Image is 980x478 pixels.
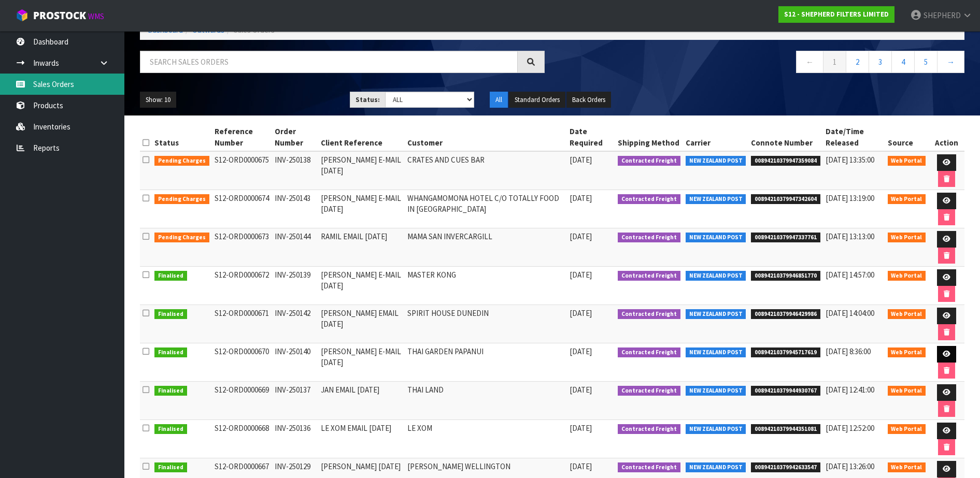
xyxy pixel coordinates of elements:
td: MAMA SAN INVERCARGILL [405,228,566,267]
th: Connote Number [748,123,823,151]
td: S12-ORD0000669 [212,382,273,420]
td: SPIRIT HOUSE DUNEDIN [405,305,566,343]
span: 00894210379946429986 [751,309,820,320]
td: S12-ORD0000672 [212,267,273,305]
span: NEW ZEALAND POST [686,194,746,205]
span: Contracted Freight [618,424,680,434]
span: Web Portal [888,347,926,358]
td: RAMIL EMAIL [DATE] [318,228,405,267]
span: Finalised [154,424,187,434]
th: Shipping Method [615,123,683,151]
a: 4 [891,51,915,73]
span: NEW ZEALAND POST [686,462,746,473]
strong: Status: [356,95,380,104]
th: Customer [405,123,566,151]
span: Pending Charges [154,233,209,243]
span: NEW ZEALAND POST [686,309,746,320]
th: Client Reference [318,123,405,151]
small: WMS [88,11,104,21]
td: INV-250143 [272,190,318,228]
span: [DATE] 13:13:00 [826,231,874,241]
span: [DATE] 13:35:00 [826,155,874,165]
span: Pending Charges [154,194,209,205]
span: NEW ZEALAND POST [686,424,746,434]
span: 00894210379947342604 [751,194,820,205]
span: Web Portal [888,309,926,320]
th: Status [152,123,212,151]
td: LE XOM EMAIL [DATE] [318,420,405,458]
span: NEW ZEALAND POST [686,347,746,358]
span: Finalised [154,347,187,358]
span: Web Portal [888,386,926,396]
span: Contracted Freight [618,233,680,243]
span: 00894210379946851770 [751,271,820,281]
button: All [490,92,508,108]
span: Contracted Freight [618,386,680,396]
a: → [937,51,964,73]
span: 00894210379947337761 [751,233,820,243]
span: [DATE] [570,193,592,203]
span: [DATE] 12:52:00 [826,423,874,433]
span: Web Portal [888,424,926,434]
span: [DATE] [570,231,592,241]
td: INV-250139 [272,267,318,305]
span: ProStock [33,9,86,22]
a: 5 [914,51,938,73]
span: [DATE] [570,270,592,280]
th: Date/Time Released [823,123,885,151]
span: 00894210379944930767 [751,386,820,396]
span: 00894210379944351081 [751,424,820,434]
td: CRATES AND CUES BAR [405,151,566,190]
td: [PERSON_NAME] E-MAIL [DATE] [318,151,405,190]
span: Web Portal [888,462,926,473]
button: Standard Orders [509,92,565,108]
td: INV-250136 [272,420,318,458]
a: 1 [823,51,846,73]
span: [DATE] 12:41:00 [826,385,874,395]
span: Contracted Freight [618,462,680,473]
span: Contracted Freight [618,347,680,358]
td: INV-250138 [272,151,318,190]
td: [PERSON_NAME] E-MAIL [DATE] [318,343,405,382]
span: NEW ZEALAND POST [686,156,746,166]
img: cube-alt.png [16,9,29,22]
span: Web Portal [888,194,926,205]
td: JAN EMAIL [DATE] [318,382,405,420]
span: [DATE] 14:04:00 [826,308,874,318]
button: Back Orders [566,92,611,108]
nav: Page navigation [560,51,965,76]
span: [DATE] [570,155,592,165]
span: [DATE] 14:57:00 [826,270,874,280]
th: Action [928,123,964,151]
button: Show: 10 [140,92,176,108]
td: S12-ORD0000670 [212,343,273,382]
span: Pending Charges [154,156,209,166]
a: ← [796,51,823,73]
td: INV-250137 [272,382,318,420]
span: Contracted Freight [618,194,680,205]
span: Contracted Freight [618,309,680,320]
span: Contracted Freight [618,271,680,281]
span: Finalised [154,309,187,320]
td: MASTER KONG [405,267,566,305]
td: [PERSON_NAME] E-MAIL [DATE] [318,190,405,228]
a: 3 [869,51,892,73]
span: 00894210379945717619 [751,347,820,358]
th: Carrier [683,123,749,151]
th: Reference Number [212,123,273,151]
a: 2 [846,51,869,73]
span: NEW ZEALAND POST [686,386,746,396]
td: INV-250142 [272,305,318,343]
td: THAI GARDEN PAPANUI [405,343,566,382]
td: THAI LAND [405,382,566,420]
td: S12-ORD0000673 [212,228,273,267]
td: [PERSON_NAME] EMAIL [DATE] [318,305,405,343]
strong: S12 - SHEPHERD FILTERS LIMITED [784,10,889,19]
td: INV-250140 [272,343,318,382]
td: S12-ORD0000674 [212,190,273,228]
td: LE XOM [405,420,566,458]
span: 00894210379947359084 [751,156,820,166]
td: WHANGAMOMONA HOTEL C/O TOTALLY FOOD IN [GEOGRAPHIC_DATA] [405,190,566,228]
span: Contracted Freight [618,156,680,166]
th: Date Required [567,123,616,151]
